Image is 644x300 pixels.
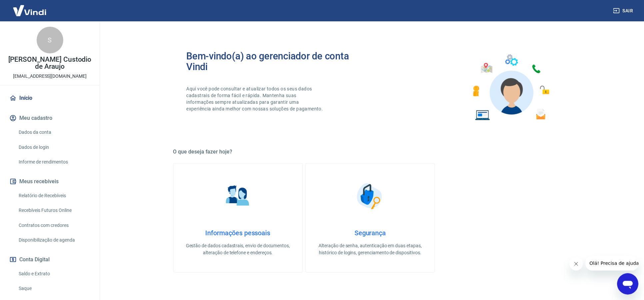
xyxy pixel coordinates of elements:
[16,219,92,232] a: Contratos com credores
[353,180,387,213] img: Segurança
[16,155,92,169] a: Informe de rendimentos
[570,257,583,271] iframe: Fechar mensagem
[173,163,303,273] a: Informações pessoaisInformações pessoaisGestão de dados cadastrais, envio de documentos, alteraçã...
[13,73,87,80] p: [EMAIL_ADDRESS][DOMAIN_NAME]
[586,256,639,271] iframe: Mensagem da empresa
[8,174,92,189] button: Meus recebíveis
[16,189,92,203] a: Relatório de Recebíveis
[8,91,92,105] a: Início
[617,273,639,295] iframe: Botão para abrir a janela de mensagens
[612,5,636,17] button: Sair
[4,5,56,10] span: Olá! Precisa de ajuda?
[306,163,435,273] a: SegurançaSegurançaAlteração de senha, autenticação em duas etapas, histórico de logins, gerenciam...
[16,204,92,217] a: Recebíveis Futuros Online
[8,0,51,21] img: Vindi
[187,51,370,72] h2: Bem-vindo(a) ao gerenciador de conta Vindi
[221,180,255,213] img: Informações pessoais
[317,229,424,237] h4: Segurança
[317,242,424,256] p: Alteração de senha, autenticação em duas etapas, histórico de logins, gerenciamento de dispositivos.
[16,140,92,154] a: Dados de login
[16,125,92,139] a: Dados da conta
[8,111,92,125] button: Meu cadastro
[5,56,94,70] p: [PERSON_NAME] Custodio de Araujo
[37,27,63,53] div: S
[184,229,292,237] h4: Informações pessoais
[16,233,92,247] a: Disponibilização de agenda
[16,282,92,295] a: Saque
[8,252,92,267] button: Conta Digital
[16,267,92,281] a: Saldo e Extrato
[467,51,554,124] img: Imagem de um avatar masculino com diversos icones exemplificando as funcionalidades do gerenciado...
[184,242,292,256] p: Gestão de dados cadastrais, envio de documentos, alteração de telefone e endereços.
[173,148,568,155] h5: O que deseja fazer hoje?
[187,85,324,112] p: Aqui você pode consultar e atualizar todos os seus dados cadastrais de forma fácil e rápida. Mant...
